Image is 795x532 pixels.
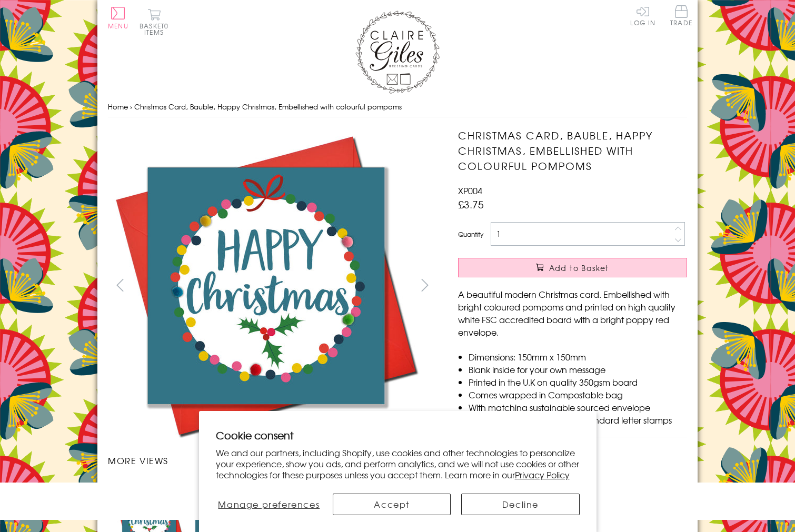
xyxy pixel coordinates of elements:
[469,363,687,376] li: Blank inside for your own message
[134,102,402,112] span: Christmas Card, Bauble, Happy Christmas, Embellished with colourful pompoms
[218,498,320,510] span: Manage preferences
[108,21,128,31] span: Menu
[130,102,132,112] span: ›
[458,197,484,212] span: £3.75
[469,388,687,401] li: Comes wrapped in Compostable bag
[670,5,692,28] a: Trade
[140,8,168,35] button: Basket0 items
[469,401,687,414] li: With matching sustainable sourced envelope
[549,263,609,273] span: Add to Basket
[144,21,168,37] span: 0 items
[437,128,753,444] img: Christmas Card, Bauble, Happy Christmas, Embellished with colourful pompoms
[355,11,440,94] img: Claire Giles Greetings Cards
[215,494,322,515] button: Manage preferences
[108,102,128,112] a: Home
[458,288,687,338] p: A beautiful modern Christmas card. Embellished with bright coloured pompoms and printed on high q...
[333,494,451,515] button: Accept
[469,376,687,388] li: Printed in the U.K on quality 350gsm board
[461,494,579,515] button: Decline
[216,428,580,443] h2: Cookie consent
[515,468,570,481] a: Privacy Policy
[108,128,424,444] img: Christmas Card, Bauble, Happy Christmas, Embellished with colourful pompoms
[458,128,687,173] h1: Christmas Card, Bauble, Happy Christmas, Embellished with colourful pompoms
[458,229,483,239] label: Quantity
[108,7,128,29] button: Menu
[216,447,580,480] p: We and our partners, including Shopify, use cookies and other technologies to personalize your ex...
[670,5,692,26] span: Trade
[458,258,687,277] button: Add to Basket
[469,350,687,363] li: Dimensions: 150mm x 150mm
[108,273,132,297] button: prev
[458,184,482,197] span: XP004
[108,454,437,467] h3: More views
[630,5,655,26] a: Log In
[413,273,437,297] button: next
[108,96,687,118] nav: breadcrumbs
